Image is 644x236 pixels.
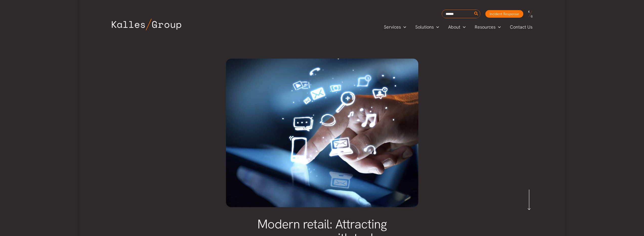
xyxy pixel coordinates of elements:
[448,23,460,31] span: About
[485,10,523,18] a: Incident Response
[112,19,181,30] img: Kalles Group
[415,23,434,31] span: Solutions
[384,23,401,31] span: Services
[475,23,495,31] span: Resources
[379,23,537,31] nav: Primary Site Navigation
[379,23,411,31] a: ServicesMenu Toggle
[444,23,470,31] a: AboutMenu Toggle
[411,23,444,31] a: SolutionsMenu Toggle
[470,23,505,31] a: ResourcesMenu Toggle
[226,59,418,207] img: Depositphotos_19347767_original-scaled
[510,23,532,31] span: Contact Us
[434,23,439,31] span: Menu Toggle
[473,10,480,18] button: Search
[505,23,537,31] a: Contact Us
[495,23,501,31] span: Menu Toggle
[460,23,466,31] span: Menu Toggle
[401,23,406,31] span: Menu Toggle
